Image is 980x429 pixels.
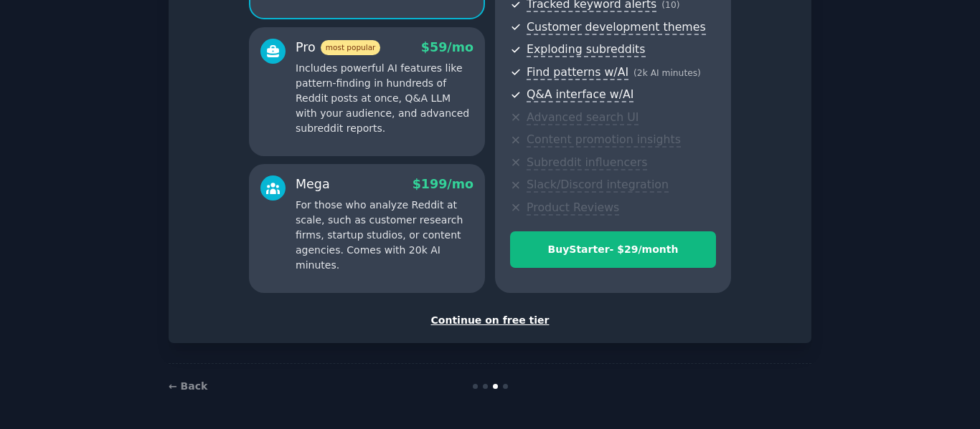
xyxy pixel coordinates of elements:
[296,39,380,57] div: Pro
[633,68,701,78] span: ( 2k AI minutes )
[421,40,473,54] span: $ 59 /mo
[527,42,645,57] span: Exploding subreddits
[169,380,207,392] a: ← Back
[527,178,669,193] span: Slack/Discord integration
[527,87,633,102] span: Q&A interface w/AI
[527,110,639,125] span: Advanced search UI
[321,40,381,55] span: most popular
[527,65,628,80] span: Find patterns w/AI
[510,231,716,268] button: BuyStarter- $29/month
[296,61,473,136] p: Includes powerful AI features like pattern-finding in hundreds of Reddit posts at once, Q&A LLM w...
[527,201,619,216] span: Product Reviews
[511,242,715,257] div: Buy Starter - $ 29 /month
[184,313,796,328] div: Continue on free tier
[413,177,473,191] span: $ 199 /mo
[527,155,647,170] span: Subreddit influencers
[296,175,330,193] div: Mega
[527,132,681,148] span: Content promotion insights
[527,20,706,35] span: Customer development themes
[296,198,473,273] p: For those who analyze Reddit at scale, such as customer research firms, startup studios, or conte...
